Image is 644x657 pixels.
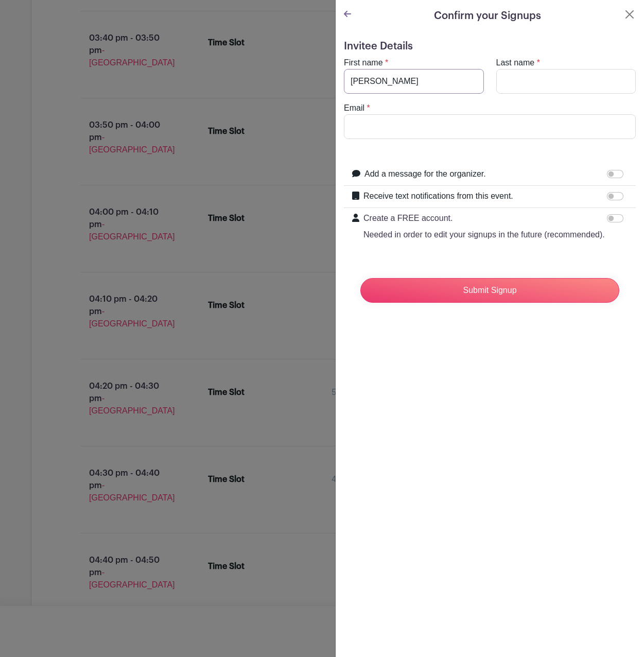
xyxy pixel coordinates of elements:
button: Close [623,8,636,21]
label: Last name [496,57,535,69]
label: Receive text notifications from this event. [363,190,513,202]
h5: Invitee Details [344,40,636,53]
label: First name [344,57,383,69]
p: Needed in order to edit your signups in the future (recommended). [363,229,605,241]
h5: Confirm your Signups [434,8,541,24]
label: Add a message for the organizer. [364,168,486,180]
p: Create a FREE account. [363,212,605,224]
input: Submit Signup [360,278,619,303]
label: Email [344,102,364,114]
